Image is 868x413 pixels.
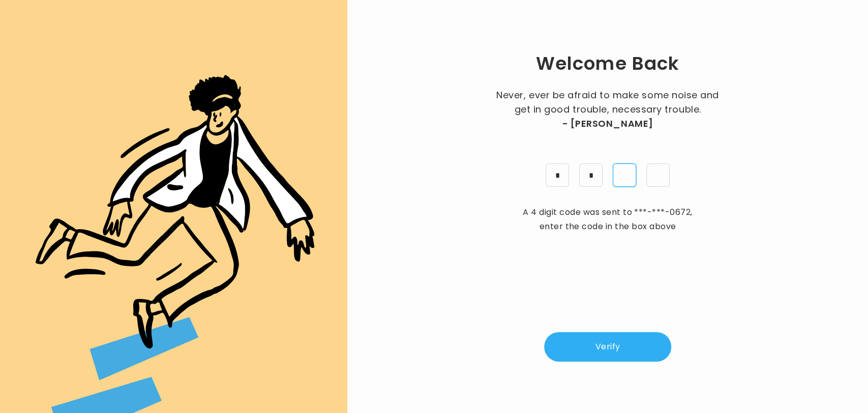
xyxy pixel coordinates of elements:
span: - [PERSON_NAME] [562,117,653,131]
p: A 4 digit code was sent to , enter the code in the box above [519,205,697,234]
h1: Welcome Back [535,51,679,76]
input: pin [546,163,569,187]
input: pin [613,163,636,187]
input: pin [579,163,603,187]
input: pin [646,163,670,187]
p: Never, ever be afraid to make some noise and get in good trouble, necessary trouble. [493,88,722,131]
button: Verify [544,332,671,362]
